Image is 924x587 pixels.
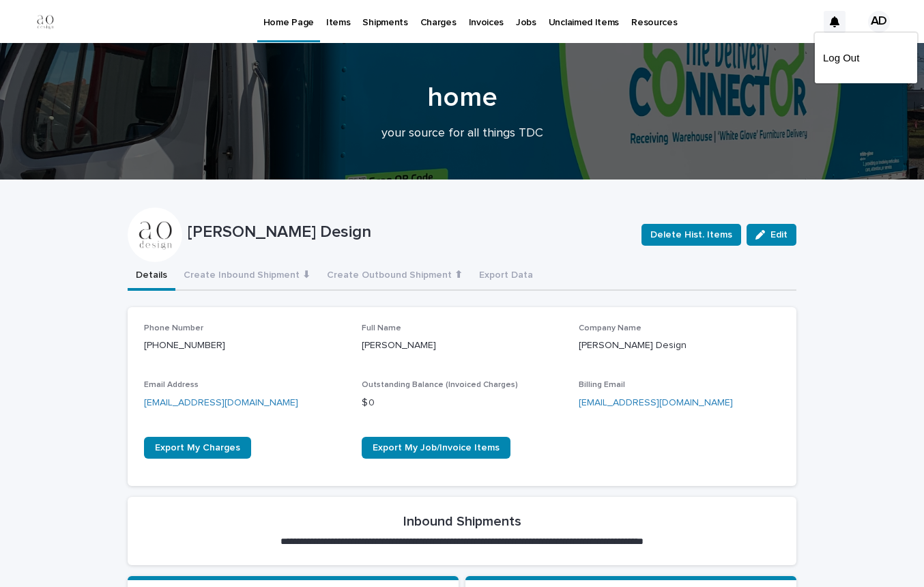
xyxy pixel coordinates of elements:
[144,381,199,389] span: Email Address
[144,437,251,459] a: Export My Charges
[579,339,780,353] p: [PERSON_NAME] Design
[373,443,500,453] span: Export My Job/Invoice Items
[175,262,319,291] button: Create Inbound Shipment ⬇
[403,513,521,530] h2: Inbound Shipments
[362,437,510,459] a: Export My Job/Invoice Items
[650,228,732,242] span: Delete Hist. Items
[155,443,240,453] span: Export My Charges
[362,381,518,389] span: Outstanding Balance (Invoiced Charges)
[579,398,733,407] a: [EMAIL_ADDRESS][DOMAIN_NAME]
[189,126,735,141] p: your source for all things TDC
[579,381,625,389] span: Billing Email
[579,324,641,332] span: Company Name
[641,224,741,246] button: Delete Hist. Items
[128,81,796,114] h1: home
[747,224,796,246] button: Edit
[319,262,471,291] button: Create Outbound Shipment ⬆
[144,398,298,407] a: [EMAIL_ADDRESS][DOMAIN_NAME]
[362,396,563,410] p: $ 0
[823,46,909,70] a: Log Out
[471,262,541,291] button: Export Data
[362,324,401,332] span: Full Name
[144,341,225,350] a: [PHONE_NUMBER]
[770,230,788,240] span: Edit
[144,324,203,332] span: Phone Number
[362,339,563,353] p: [PERSON_NAME]
[128,262,175,291] button: Details
[188,223,631,242] p: [PERSON_NAME] Design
